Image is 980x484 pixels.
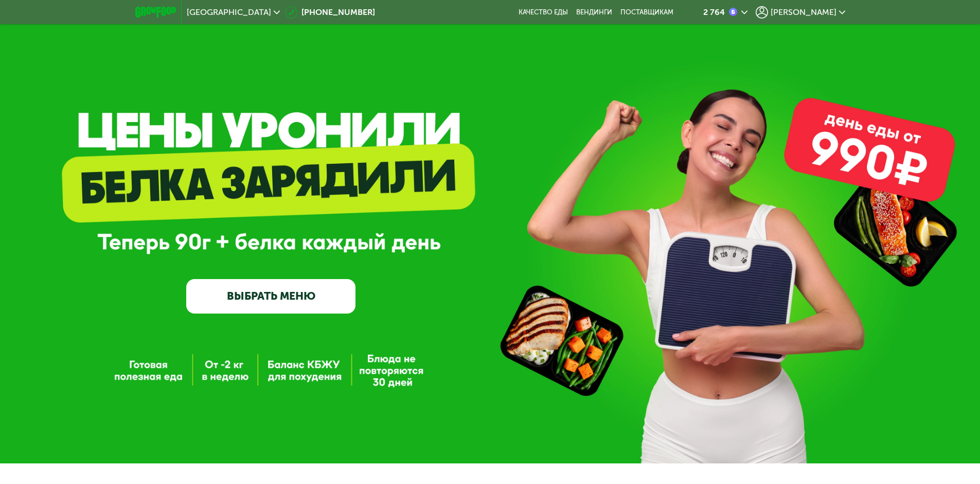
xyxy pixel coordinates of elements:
[285,6,375,19] a: [PHONE_NUMBER]
[519,8,568,16] a: Качество еды
[771,8,836,16] span: [PERSON_NAME]
[620,8,673,16] div: поставщикам
[576,8,612,16] a: Вендинги
[187,8,271,16] span: [GEOGRAPHIC_DATA]
[186,279,355,313] a: ВЫБРАТЬ МЕНЮ
[703,8,725,16] div: 2 764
